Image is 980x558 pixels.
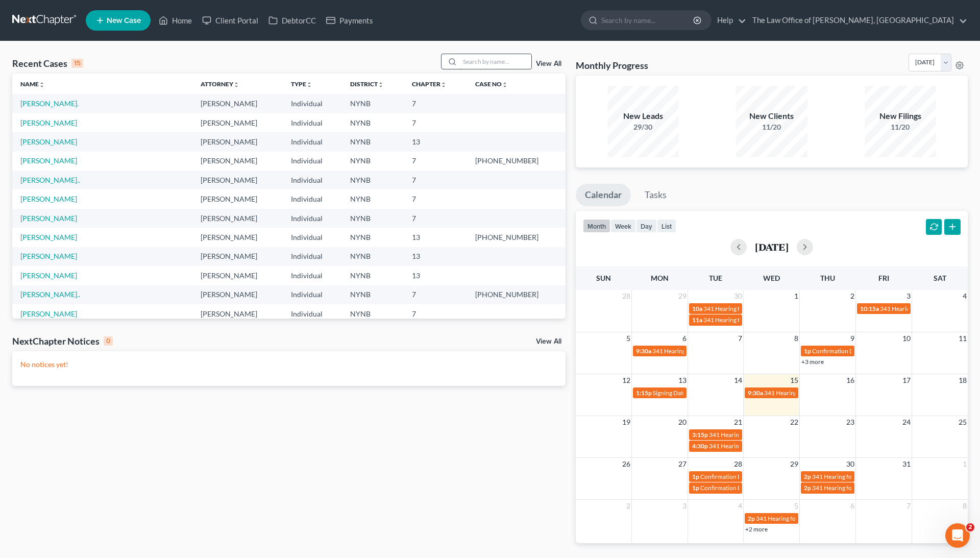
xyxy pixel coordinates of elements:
[192,171,283,189] td: [PERSON_NAME]
[467,228,566,247] td: [PHONE_NUMBER]
[404,132,467,151] td: 13
[404,285,467,304] td: 7
[404,171,467,189] td: 7
[192,209,283,228] td: [PERSON_NAME]
[104,336,113,346] div: 0
[804,484,811,492] span: 2p
[733,290,743,302] span: 30
[789,416,799,428] span: 22
[475,80,508,88] a: Case Nounfold_more
[945,523,970,548] iframe: Intercom live chat
[536,60,561,67] a: View All
[845,458,855,470] span: 30
[342,113,404,132] td: NYNB
[283,171,342,189] td: Individual
[651,274,669,282] span: Mon
[283,228,342,247] td: Individual
[962,500,968,512] span: 8
[636,219,657,233] button: day
[12,57,83,69] div: Recent Cases
[652,347,805,355] span: 341 Hearing for [PERSON_NAME][GEOGRAPHIC_DATA]
[201,80,239,88] a: Attorneyunfold_more
[692,305,702,312] span: 10a
[958,416,968,428] span: 25
[283,113,342,132] td: Individual
[20,271,77,280] a: [PERSON_NAME]
[736,122,807,132] div: 11/20
[460,54,531,69] input: Search by name...
[20,80,45,88] a: Nameunfold_more
[39,82,45,88] i: unfold_more
[610,219,636,233] button: week
[192,94,283,113] td: [PERSON_NAME]
[607,110,679,122] div: New Leads
[692,316,702,324] span: 11a
[107,17,141,25] span: New Case
[703,316,849,324] span: 341 Hearing for [PERSON_NAME] & [PERSON_NAME]
[625,332,631,345] span: 5
[820,274,835,282] span: Thu
[20,309,77,318] a: [PERSON_NAME]
[404,228,467,247] td: 13
[536,338,561,345] a: View All
[440,82,447,88] i: unfold_more
[677,290,688,302] span: 29
[812,473,903,480] span: 341 Hearing for [PERSON_NAME]
[845,374,855,386] span: 16
[404,94,467,113] td: 7
[878,274,889,282] span: Fri
[745,525,768,533] a: +2 more
[192,228,283,247] td: [PERSON_NAME]
[677,374,688,386] span: 13
[812,484,903,492] span: 341 Hearing for [PERSON_NAME]
[342,266,404,285] td: NYNB
[283,266,342,285] td: Individual
[849,290,855,302] span: 2
[703,305,795,312] span: 341 Hearing for [PERSON_NAME]
[621,290,631,302] span: 28
[733,374,743,386] span: 14
[966,523,974,531] span: 2
[865,122,936,132] div: 11/20
[283,304,342,323] td: Individual
[404,209,467,228] td: 7
[20,195,77,203] a: [PERSON_NAME]
[962,290,968,302] span: 4
[801,358,824,366] a: +3 more
[154,11,197,30] a: Home
[192,132,283,151] td: [PERSON_NAME]
[20,359,557,370] p: No notices yet!
[756,515,909,522] span: 341 Hearing for [PERSON_NAME][GEOGRAPHIC_DATA]
[901,374,912,386] span: 17
[962,458,968,470] span: 1
[12,335,113,347] div: NextChapter Notices
[700,473,863,480] span: Confirmation Date for [PERSON_NAME] & [PERSON_NAME]
[576,59,648,71] h3: Monthly Progress
[692,431,708,439] span: 3:15p
[865,110,936,122] div: New Filings
[20,214,77,223] a: [PERSON_NAME]
[583,219,610,233] button: month
[736,110,807,122] div: New Clients
[502,82,508,88] i: unfold_more
[342,171,404,189] td: NYNB
[653,389,744,397] span: Signing Date for [PERSON_NAME]
[621,416,631,428] span: 19
[621,374,631,386] span: 12
[342,132,404,151] td: NYNB
[20,252,77,260] a: [PERSON_NAME]
[636,389,652,397] span: 1:15p
[601,11,695,30] input: Search by name...
[342,209,404,228] td: NYNB
[20,99,79,108] a: [PERSON_NAME].
[283,132,342,151] td: Individual
[692,473,699,480] span: 1p
[700,484,808,492] span: Confirmation Date for [PERSON_NAME]
[71,59,83,68] div: 15
[404,247,467,266] td: 13
[283,285,342,304] td: Individual
[378,82,384,88] i: unfold_more
[748,515,755,522] span: 2p
[793,332,799,345] span: 8
[291,80,312,88] a: Typeunfold_more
